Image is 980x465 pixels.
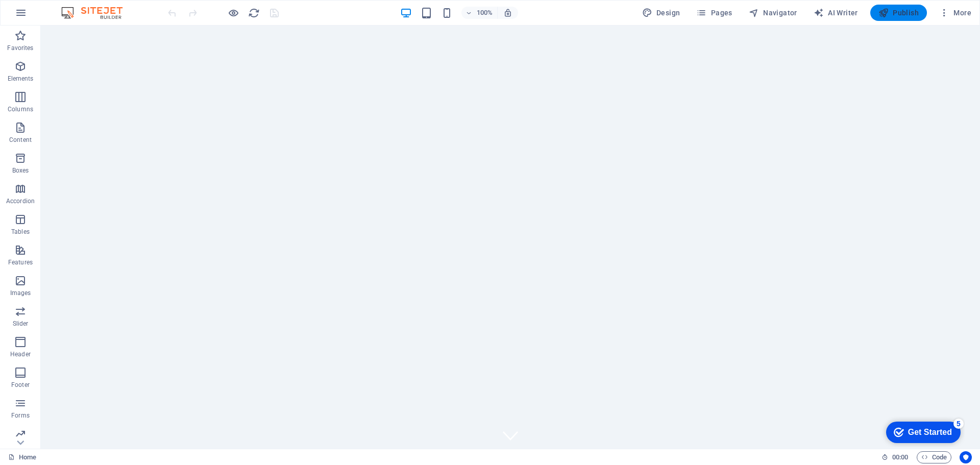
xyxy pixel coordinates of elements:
button: reload [248,7,260,19]
p: Slider [13,320,29,328]
div: Design (Ctrl+Alt+Y) [638,5,684,21]
div: 5 [76,2,86,12]
img: Editor Logo [59,7,135,19]
p: Footer [11,381,30,389]
p: Accordion [6,197,35,205]
p: Elements [8,75,34,83]
span: More [939,8,971,18]
button: Navigator [745,5,801,21]
a: Click to cancel selection. Double-click to open Pages [8,451,36,463]
span: 00 00 [892,451,908,463]
button: Usercentrics [960,451,972,463]
i: On resize automatically adjust zoom level to fit chosen device. [503,8,512,17]
div: Get Started 5 items remaining, 0% complete [8,5,83,27]
div: Get Started [30,11,74,20]
i: Reload page [248,7,260,19]
button: Pages [692,5,736,21]
button: Design [638,5,684,21]
button: 100% [461,7,498,19]
span: : [899,453,901,461]
p: Boxes [12,166,29,175]
p: Tables [11,228,30,236]
span: Navigator [749,8,797,18]
span: Design [642,8,680,18]
span: Publish [878,8,919,18]
button: Publish [870,5,927,21]
p: Favorites [7,44,33,52]
button: Click here to leave preview mode and continue editing [227,7,239,19]
button: AI Writer [810,5,862,21]
p: Features [8,258,33,266]
button: Code [917,451,951,463]
button: More [935,5,975,21]
h6: Session time [881,451,909,463]
p: Forms [11,411,30,420]
p: Content [9,136,32,144]
p: Columns [8,105,33,113]
span: Pages [696,8,732,18]
p: Images [10,289,31,297]
h6: 100% [477,7,493,19]
p: Header [10,350,31,358]
span: Code [921,451,947,463]
span: AI Writer [814,8,858,18]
